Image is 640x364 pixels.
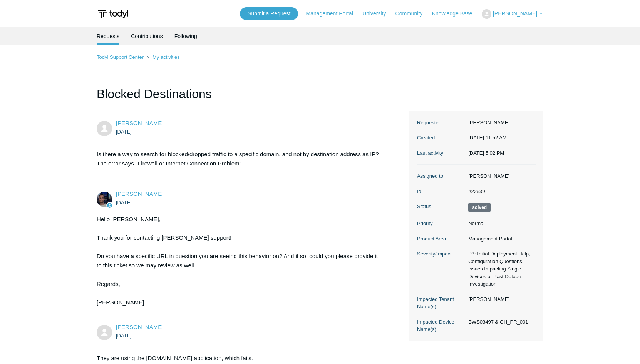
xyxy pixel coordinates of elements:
[468,150,504,156] time: 02/19/2025, 17:02
[417,296,464,311] dt: Impacted Tenant Name(s)
[97,54,144,60] a: Todyl Support Center
[417,318,464,333] dt: Impacted Device Name(s)
[97,150,384,168] p: Is there a way to search for blocked/dropped traffic to a specific domain, and not by destination...
[464,172,536,180] dd: [PERSON_NAME]
[116,129,132,135] time: 01/28/2025, 11:52
[417,220,464,227] dt: Priority
[395,10,431,18] a: Community
[97,7,129,21] img: Todyl Support Center Help Center home page
[97,27,119,45] li: Requests
[432,10,480,18] a: Knowledge Base
[482,9,543,19] button: [PERSON_NAME]
[417,119,464,127] dt: Requester
[306,10,361,18] a: Management Portal
[417,188,464,195] dt: Id
[464,235,536,243] dd: Management Portal
[97,54,145,60] li: Todyl Support Center
[417,134,464,142] dt: Created
[468,203,491,212] span: This request has been solved
[417,250,464,258] dt: Severity/Impact
[116,120,163,126] a: [PERSON_NAME]
[464,220,536,227] dd: Normal
[97,215,384,307] div: Hello [PERSON_NAME], Thank you for contacting [PERSON_NAME] support! Do you have a specific URL i...
[116,190,163,197] a: [PERSON_NAME]
[468,135,506,140] time: 01/28/2025, 11:52
[116,324,163,330] a: [PERSON_NAME]
[116,200,132,205] time: 01/28/2025, 11:54
[362,10,394,18] a: University
[97,85,392,111] h1: Blocked Destinations
[116,190,163,197] span: Connor Davis
[464,119,536,127] dd: [PERSON_NAME]
[464,318,536,326] dd: BWS03497 & GH_PR_001
[116,324,163,330] span: Andre Els
[464,296,536,303] dd: [PERSON_NAME]
[116,333,132,339] time: 01/28/2025, 12:22
[464,250,536,288] dd: P3: Initial Deployment Help, Configuration Questions, Issues Impacting Single Devices or Past Out...
[417,203,464,210] dt: Status
[417,172,464,180] dt: Assigned to
[240,7,298,20] a: Submit a Request
[417,235,464,243] dt: Product Area
[493,10,537,17] span: [PERSON_NAME]
[145,54,180,60] li: My activities
[131,27,163,45] a: Contributions
[116,120,163,126] span: Andre Els
[174,27,197,45] a: Following
[152,54,180,60] a: My activities
[417,149,464,157] dt: Last activity
[464,188,536,195] dd: #22639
